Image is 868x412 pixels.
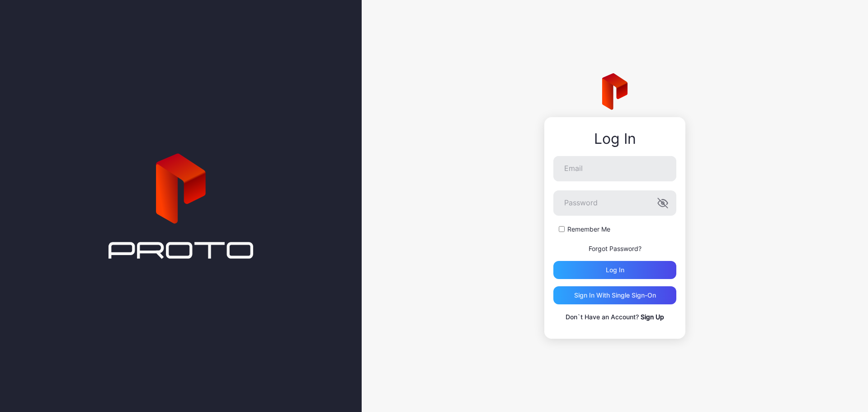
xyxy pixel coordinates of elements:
p: Don`t Have an Account? [553,312,676,322]
a: Sign Up [641,313,664,321]
button: Sign in With Single Sign-On [553,286,676,304]
div: Log In [553,131,676,147]
button: Password [657,198,668,208]
div: Sign in With Single Sign-On [574,292,656,299]
a: Forgot Password? [589,245,642,252]
input: Password [553,190,676,216]
label: Remember Me [567,225,610,234]
input: Email [553,156,676,181]
button: Log in [553,261,676,279]
div: Log in [606,266,624,274]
